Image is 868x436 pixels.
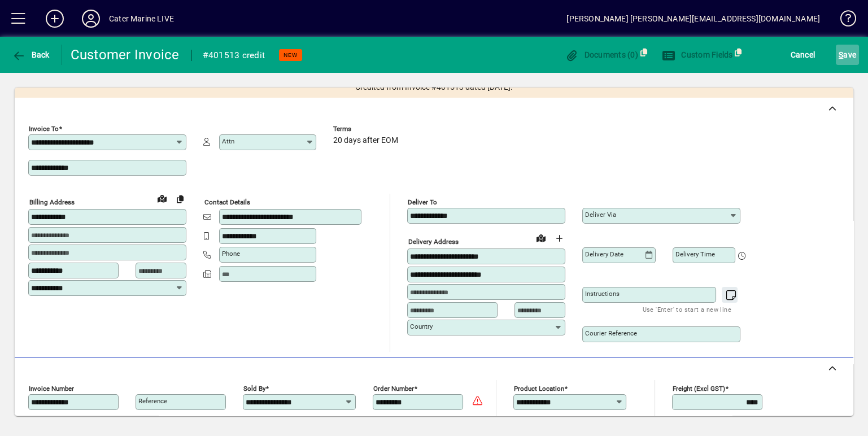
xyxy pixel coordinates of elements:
[675,250,715,258] mat-label: Delivery time
[514,385,564,393] mat-label: Product location
[71,46,180,64] div: Customer Invoice
[283,51,298,59] span: NEW
[831,2,854,39] a: Knowledge Base
[153,189,171,207] a: View on map
[643,303,731,316] mat-hint: Use 'Enter' to start a new line
[355,81,513,93] span: Credited from Invoice #401513 dated [DATE].
[791,46,815,64] span: Cancel
[662,50,733,59] span: Custom Fields
[333,136,398,145] span: 20 days after EOM
[243,385,265,393] mat-label: Sold by
[373,385,414,393] mat-label: Order number
[788,45,818,65] button: Cancel
[562,45,641,65] button: Documents (0)
[585,329,637,337] mat-label: Courier Reference
[12,50,50,59] span: Back
[836,45,859,65] button: Save
[585,250,623,258] mat-label: Delivery date
[73,8,109,29] button: Profile
[171,190,189,208] button: Copy to Delivery address
[673,385,725,393] mat-label: Freight (excl GST)
[408,198,437,206] mat-label: Deliver To
[550,229,568,247] button: Choose address
[566,10,820,28] div: [PERSON_NAME] [PERSON_NAME][EMAIL_ADDRESS][DOMAIN_NAME]
[222,137,234,145] mat-label: Attn
[109,10,174,28] div: Cater Marine LIVE
[410,322,433,330] mat-label: Country
[585,211,616,219] mat-label: Deliver via
[138,397,167,405] mat-label: Reference
[203,46,265,64] div: #401513 credit
[37,8,73,29] button: Add
[29,385,74,393] mat-label: Invoice number
[839,46,856,64] span: ave
[839,50,843,59] span: S
[222,250,240,258] mat-label: Phone
[9,45,53,65] button: Back
[333,125,401,133] span: Terms
[585,290,620,298] mat-label: Instructions
[532,229,550,247] a: View on map
[29,125,59,133] mat-label: Invoice To
[659,45,736,65] button: Custom Fields
[565,50,638,59] span: Documents (0)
